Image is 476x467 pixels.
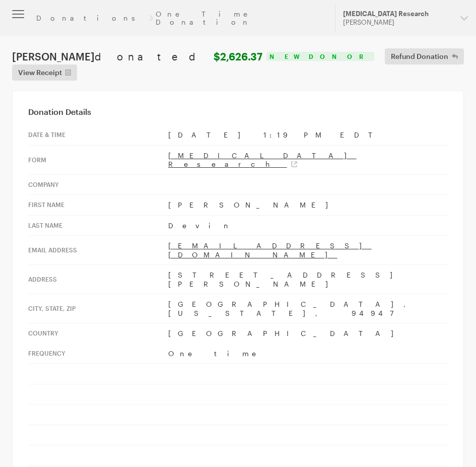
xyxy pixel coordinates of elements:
[168,125,448,145] td: [DATE] 1:19 PM EDT
[28,107,448,117] h3: Donation Details
[385,48,464,64] button: Refund Donation
[168,323,448,344] td: [GEOGRAPHIC_DATA]
[28,125,168,145] th: Date & time
[28,265,168,294] th: Address
[12,50,262,62] h1: [PERSON_NAME]
[28,215,168,236] th: Last Name
[36,14,146,22] a: Donations
[214,50,262,62] strong: $2,626.37
[168,344,448,364] td: One time
[335,4,476,32] button: [MEDICAL_DATA] Research [PERSON_NAME]
[28,323,168,344] th: Country
[343,10,452,18] div: [MEDICAL_DATA] Research
[28,145,168,174] th: Form
[168,215,448,236] td: Devin
[95,50,211,62] span: donated
[28,236,168,265] th: Email address
[28,195,168,216] th: First Name
[391,50,448,62] span: Refund Donation
[28,174,168,195] th: Company
[168,294,448,323] td: [GEOGRAPHIC_DATA], [US_STATE], 94947
[168,241,372,259] a: [EMAIL_ADDRESS][DOMAIN_NAME]
[343,18,452,27] div: [PERSON_NAME]
[168,265,448,294] td: [STREET_ADDRESS][PERSON_NAME]
[28,344,168,364] th: Frequency
[266,52,374,61] div: New Donor
[168,151,357,169] a: [MEDICAL_DATA] Research
[168,195,448,216] td: [PERSON_NAME]
[28,294,168,323] th: City, state, zip
[18,66,62,79] span: View Receipt
[12,64,77,81] a: View Receipt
